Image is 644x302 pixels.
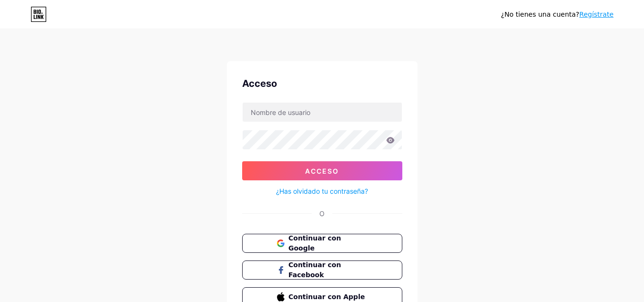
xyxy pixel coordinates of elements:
[276,186,368,196] a: ¿Has olvidado tu contraseña?
[305,167,339,175] font: Acceso
[319,209,325,218] font: O
[579,10,613,18] a: Regístrate
[288,261,341,279] font: Continuar con Facebook
[288,234,341,252] font: Continuar con Google
[288,293,365,301] font: Continuar con Apple
[242,234,402,253] button: Continuar con Google
[276,187,368,195] font: ¿Has olvidado tu contraseña?
[243,103,402,122] input: Nombre de usuario
[242,161,402,180] button: Acceso
[242,78,277,89] font: Acceso
[242,260,402,280] button: Continuar con Facebook
[501,10,579,18] font: ¿No tienes una cuenta?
